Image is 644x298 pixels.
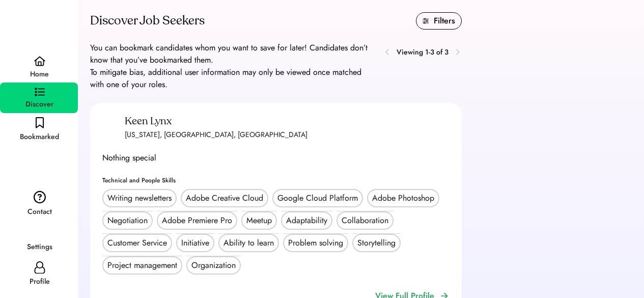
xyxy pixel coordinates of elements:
[397,47,449,58] div: Viewing 1-3 of 3
[102,176,176,185] div: Technical and People Skills
[372,192,434,204] div: Adobe Photoshop
[288,237,343,249] div: Problem solving
[286,214,327,227] div: Adaptability
[423,18,429,24] img: filters.svg
[27,206,52,218] div: Contact
[342,214,388,227] div: Collaboration
[162,214,232,227] div: Adobe Premiere Pro
[191,259,236,272] div: Organization
[27,241,52,253] div: Settings
[36,117,44,129] img: bookmark-black.svg
[107,214,148,227] div: Negotiation
[125,115,426,127] div: Keen Lynx
[30,276,50,288] div: Profile
[10,8,68,39] img: Forward logo
[107,192,172,204] div: Writing newsletters
[90,42,373,91] div: You can bookmark candidates whom you want to save for later! Candidates don’t know that you’ve bo...
[426,119,432,127] img: yH5BAEAAAAALAAAAAABAAEAAAIBRAA7
[439,120,450,127] img: yH5BAEAAAAALAAAAAABAAEAAAIBRAA7
[34,56,46,66] img: home.svg
[186,192,263,204] div: Adobe Creative Cloud
[107,237,167,249] div: Customer Service
[107,259,177,272] div: Project management
[34,191,46,204] img: contact.svg
[35,88,45,97] img: discover.svg
[25,98,53,111] div: Discover
[434,15,455,27] div: Filters
[102,115,119,131] img: yH5BAEAAAAALAAAAAABAAEAAAIBRAA7
[223,237,274,249] div: Ability to learn
[20,131,59,143] div: Bookmarked
[277,192,358,204] div: Google Cloud Platform
[34,226,46,239] img: yH5BAEAAAAALAAAAAABAAEAAAIBRAA7
[181,237,209,249] div: Initiative
[125,129,307,140] div: [US_STATE], [GEOGRAPHIC_DATA], [GEOGRAPHIC_DATA]
[30,68,49,80] div: Home
[90,13,205,29] div: Discover Job Seekers
[102,152,450,164] div: Nothing special
[357,237,396,249] div: Storytelling
[246,214,272,227] div: Meetup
